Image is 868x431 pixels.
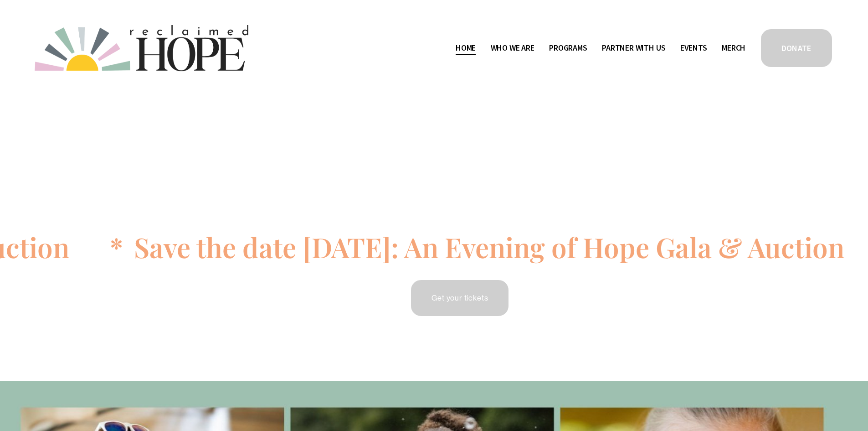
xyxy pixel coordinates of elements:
span: Partner With Us [602,42,665,55]
a: Merch [722,41,745,56]
span: Programs [549,42,587,55]
a: Get your tickets [410,279,510,317]
a: Home [456,41,476,56]
a: Events [680,41,707,56]
a: folder dropdown [491,41,534,56]
span: Who We Are [491,42,534,55]
a: folder dropdown [549,41,587,56]
img: Reclaimed Hope Initiative [35,25,248,71]
a: folder dropdown [602,41,665,56]
a: DONATE [760,28,833,68]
